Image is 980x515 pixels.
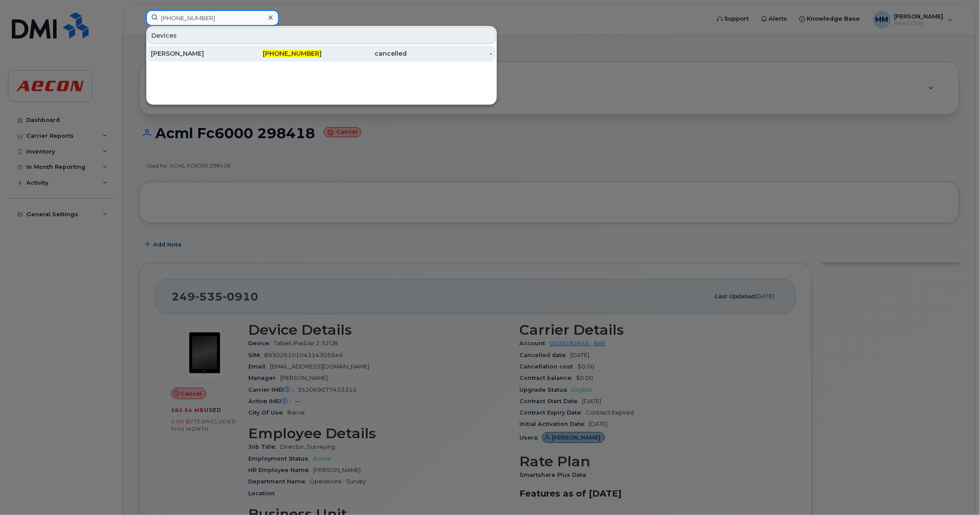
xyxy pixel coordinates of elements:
div: [PERSON_NAME] [151,49,236,58]
a: [PERSON_NAME][PHONE_NUMBER]cancelled- [147,46,496,61]
div: - [407,49,493,58]
span: [PHONE_NUMBER] [263,50,322,57]
div: Devices [147,27,496,44]
div: cancelled [322,49,407,58]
